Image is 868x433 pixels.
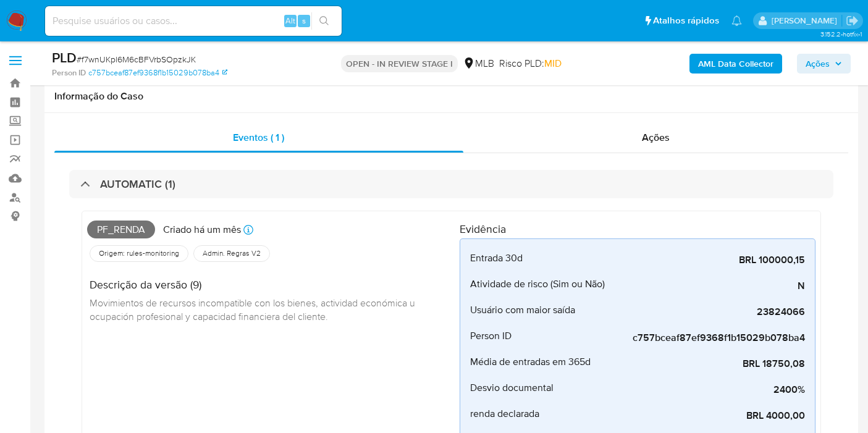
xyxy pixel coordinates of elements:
[233,130,284,145] span: Eventos ( 1 )
[544,56,562,70] span: MID
[470,278,605,290] span: Atividade de risco (Sim ou Não)
[98,248,180,258] span: Origem: rules-monitoring
[620,306,805,318] span: 23824066
[653,14,719,27] span: Atalhos rápidos
[620,280,805,292] span: N
[731,15,742,26] a: Notificações
[285,15,295,27] span: Alt
[90,296,418,323] span: Movimientos de recursos incompatible con los bienes, actividad económica u ocupación profesional ...
[470,382,554,394] span: Desvio documental
[90,278,450,292] h4: Descrição da versão (9)
[302,15,306,27] span: s
[463,57,494,70] div: MLB
[470,304,575,316] span: Usuário com maior saída
[470,252,523,264] span: Entrada 30d
[806,54,830,74] span: Ações
[689,54,782,74] button: AML Data Collector
[470,356,591,368] span: Média de entradas em 365d
[87,221,155,239] span: Pf_renda
[201,248,262,258] span: Admin. Regras V2
[52,67,86,78] b: Person ID
[69,170,833,198] div: AUTOMATIC (1)
[620,254,805,266] span: BRL 100000,15
[620,410,805,422] span: BRL 4000,00
[470,408,539,420] span: renda declarada
[698,54,773,74] b: AML Data Collector
[499,57,562,70] span: Risco PLD:
[797,54,851,74] button: Ações
[620,358,805,370] span: BRL 18750,08
[772,15,841,27] p: lucas.barboza@mercadolivre.com
[54,90,848,103] h1: Informação do Caso
[620,384,805,396] span: 2400%
[45,13,342,29] input: Pesquise usuários ou casos...
[77,53,196,65] span: # f7wnUKpl6M6cBFVrbSOpzkJK
[341,55,458,72] p: OPEN - IN REVIEW STAGE I
[470,330,512,342] span: Person ID
[642,130,670,145] span: Ações
[88,67,227,78] a: c757bceaf87ef9368f1b15029b078ba4
[620,332,805,344] span: c757bceaf87ef9368f1b15029b078ba4
[100,177,175,191] h3: AUTOMATIC (1)
[163,223,241,237] p: Criado há um mês
[52,48,77,67] b: PLD
[846,14,859,27] a: Sair
[460,222,815,236] h4: Evidência
[311,12,337,30] button: search-icon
